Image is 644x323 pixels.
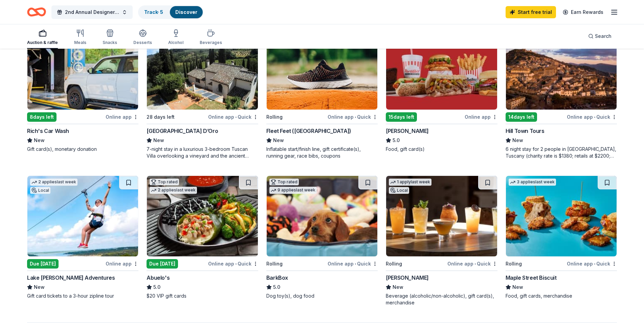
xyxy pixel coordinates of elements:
[168,26,183,49] button: Alcohol
[147,146,258,159] div: 7-night stay in a luxurious 3-bedroom Tuscan Villa overlooking a vineyard and the ancient walled ...
[200,40,222,45] div: Beverages
[266,293,378,299] div: Dog toy(s), dog food
[567,113,617,121] div: Online app Quick
[27,4,46,20] a: Home
[269,179,299,185] div: Top rated
[269,187,317,194] div: 9 applies last week
[506,29,617,110] img: Image for Hill Town Tours
[27,146,138,153] div: Gift card(s), monetary donation
[506,293,617,299] div: Food, gift cards, merchandise
[266,274,288,282] div: BarkBox
[106,259,138,268] div: Online app
[34,136,45,144] span: New
[144,9,163,15] a: Track· 5
[355,261,356,267] span: •
[235,261,237,267] span: •
[133,40,152,45] div: Desserts
[153,136,164,144] span: New
[328,113,378,121] div: Online app Quick
[208,113,258,121] div: Online app Quick
[506,6,556,18] a: Start free trial
[386,260,402,268] div: Rolling
[273,136,284,144] span: New
[594,114,595,120] span: •
[506,176,617,256] img: Image for Maple Street Biscuit
[175,9,197,15] a: Discover
[583,29,617,43] button: Search
[27,176,138,299] a: Image for Lake Travis Zipline Adventures2 applieslast weekLocalDue [DATE]Online appLake [PERSON_N...
[103,40,117,45] div: Snacks
[147,293,258,299] div: $20 VIP gift cards
[34,283,45,291] span: New
[266,29,378,159] a: Image for Fleet Feet (Houston)LocalRollingOnline app•QuickFleet Feet ([GEOGRAPHIC_DATA])NewInflat...
[386,29,497,153] a: Image for Portillo'sTop rated3 applieslast week15days leftOnline app[PERSON_NAME]5.0Food, gift ca...
[509,179,556,186] div: 3 applies last week
[386,146,497,153] div: Food, gift card(s)
[386,176,497,256] img: Image for Axelrad
[133,26,152,49] button: Desserts
[267,29,377,110] img: Image for Fleet Feet (Houston)
[74,40,86,45] div: Meals
[506,112,537,122] div: 14 days left
[27,176,138,256] img: Image for Lake Travis Zipline Adventures
[103,26,117,49] button: Snacks
[506,146,617,159] div: 6 night stay for 2 people in [GEOGRAPHIC_DATA], Tuscany (charity rate is $1380; retails at $2200;...
[106,113,138,121] div: Online app
[27,29,138,153] a: Image for Rich's Car Wash8days leftOnline appRich's Car WashNewGift card(s), monetary donation
[512,283,523,291] span: New
[594,261,595,267] span: •
[30,179,77,186] div: 2 applies last week
[27,26,58,49] button: Auction & raffle
[266,260,283,268] div: Rolling
[386,112,417,122] div: 15 days left
[147,274,170,282] div: Abuelo's
[506,176,617,299] a: Image for Maple Street Biscuit3 applieslast weekRollingOnline app•QuickMaple Street BiscuitNewFoo...
[27,274,115,282] div: Lake [PERSON_NAME] Adventures
[147,113,175,121] div: 28 days left
[328,259,378,268] div: Online app Quick
[200,26,222,49] button: Beverages
[74,26,86,49] button: Meals
[147,176,258,299] a: Image for Abuelo's Top rated2 applieslast weekDue [DATE]Online app•QuickAbuelo's5.0$20 VIP gift c...
[273,283,280,291] span: 5.0
[447,259,497,268] div: Online app Quick
[27,40,58,45] div: Auction & raffle
[465,113,497,121] div: Online app
[266,176,378,299] a: Image for BarkBoxTop rated9 applieslast weekRollingOnline app•QuickBarkBox5.0Dog toy(s), dog food
[266,127,351,135] div: Fleet Feet ([GEOGRAPHIC_DATA])
[567,259,617,268] div: Online app Quick
[393,283,403,291] span: New
[147,29,258,110] img: Image for Villa Sogni D’Oro
[386,293,497,306] div: Beverage (alcoholic/non-alcoholic), gift card(s), merchandise
[506,274,557,282] div: Maple Street Biscuit
[512,136,523,144] span: New
[30,187,50,194] div: Local
[27,112,57,122] div: 8 days left
[506,29,617,159] a: Image for Hill Town Tours 3 applieslast week14days leftOnline app•QuickHill Town ToursNew6 night ...
[27,127,69,135] div: Rich's Car Wash
[506,127,545,135] div: Hill Town Tours
[266,113,283,121] div: Rolling
[153,283,160,291] span: 5.0
[355,114,356,120] span: •
[138,5,203,19] button: Track· 5Discover
[27,293,138,299] div: Gift card tickets to a 3-hour zipline tour
[150,187,197,194] div: 2 applies last week
[168,40,183,45] div: Alcohol
[506,260,522,268] div: Rolling
[389,179,431,186] div: 1 apply last week
[595,32,612,40] span: Search
[65,8,119,16] span: 2nd Annual Designer Purse Bingo
[393,136,400,144] span: 5.0
[147,29,258,159] a: Image for Villa Sogni D’Oro4 applieslast week28 days leftOnline app•Quick[GEOGRAPHIC_DATA] D’OroN...
[27,29,138,110] img: Image for Rich's Car Wash
[208,259,258,268] div: Online app Quick
[266,146,378,159] div: Inflatable start/finish line, gift certificate(s), running gear, race bibs, coupons
[147,176,258,256] img: Image for Abuelo's
[559,6,607,18] a: Earn Rewards
[386,127,429,135] div: [PERSON_NAME]
[389,187,409,194] div: Local
[147,127,218,135] div: [GEOGRAPHIC_DATA] D’Oro
[474,261,476,267] span: •
[27,259,59,269] div: Due [DATE]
